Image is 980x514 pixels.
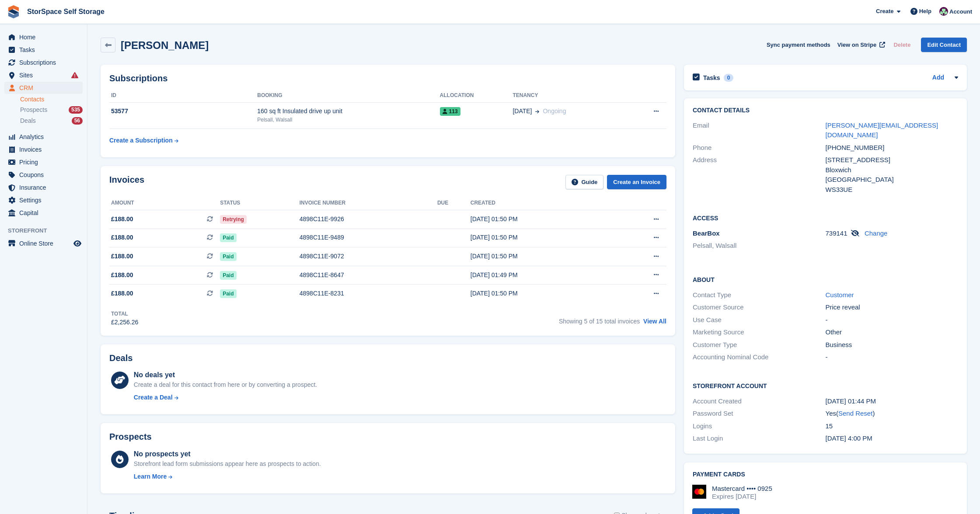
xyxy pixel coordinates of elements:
[20,106,47,114] span: Prospects
[19,82,72,94] span: CRM
[134,370,317,380] div: No deals yet
[703,74,720,82] h2: Tasks
[693,352,826,362] div: Accounting Nominal Code
[4,194,83,206] a: menu
[20,95,83,104] a: Contacts
[826,421,959,431] div: 15
[4,181,83,194] a: menu
[220,196,300,210] th: Status
[471,233,612,242] div: [DATE] 01:50 PM
[693,471,958,478] h2: Payment cards
[437,196,471,210] th: Due
[257,89,439,103] th: Booking
[19,56,72,69] span: Subscriptions
[834,38,887,52] a: View on Stripe
[134,472,167,481] div: Learn More
[712,493,772,500] div: Expires [DATE]
[220,271,236,280] span: Paid
[693,327,826,337] div: Marketing Source
[121,39,209,51] h2: [PERSON_NAME]
[220,289,236,298] span: Paid
[693,155,826,194] div: Address
[19,143,72,156] span: Invoices
[19,44,72,56] span: Tasks
[693,121,826,140] div: Email
[4,143,83,156] a: menu
[72,238,83,249] a: Preview store
[134,393,173,402] div: Create a Deal
[693,396,826,406] div: Account Created
[471,196,612,210] th: Created
[257,107,439,116] div: 160 sq ft Insulated drive up unit
[826,340,959,350] div: Business
[826,327,959,337] div: Other
[72,117,83,125] div: 56
[300,289,437,298] div: 4898C11E-8231
[471,252,612,261] div: [DATE] 01:50 PM
[565,175,604,189] a: Guide
[134,380,317,389] div: Create a deal for this contact from here or by converting a prospect.
[693,229,720,237] span: BearBox
[693,434,826,444] div: Last Login
[826,352,959,362] div: -
[693,421,826,431] div: Logins
[4,156,83,168] a: menu
[826,315,959,325] div: -
[513,107,532,116] span: [DATE]
[134,449,321,459] div: No prospects yet
[767,38,830,52] button: Sync payment methods
[826,434,872,442] time: 2025-06-15 15:00:53 UTC
[693,409,826,419] div: Password Set
[826,175,959,185] div: [GEOGRAPHIC_DATA]
[4,56,83,69] a: menu
[300,271,437,280] div: 4898C11E-8647
[111,271,133,280] span: £188.00
[826,122,938,139] a: [PERSON_NAME][EMAIL_ADDRESS][DOMAIN_NAME]
[876,7,893,16] span: Create
[19,31,72,43] span: Home
[724,74,734,82] div: 0
[111,289,133,298] span: £188.00
[712,485,772,493] div: Mastercard •••• 0925
[693,340,826,350] div: Customer Type
[300,196,437,210] th: Invoice number
[19,131,72,143] span: Analytics
[513,89,627,103] th: Tenancy
[19,169,72,181] span: Coupons
[71,72,78,79] i: Smart entry sync failures have occurred
[826,155,959,165] div: [STREET_ADDRESS]
[111,252,133,261] span: £188.00
[109,107,257,116] div: 53577
[109,136,173,145] div: Create a Subscription
[471,271,612,280] div: [DATE] 01:49 PM
[19,237,72,250] span: Online Store
[8,226,87,235] span: Storefront
[838,410,872,417] a: Send Reset
[919,7,931,16] span: Help
[109,432,152,442] h2: Prospects
[837,41,876,49] span: View on Stripe
[4,82,83,94] a: menu
[109,353,133,363] h2: Deals
[4,207,83,219] a: menu
[693,275,958,284] h2: About
[836,410,875,417] span: ( )
[109,73,666,83] h2: Subscriptions
[949,7,972,16] span: Account
[19,207,72,219] span: Capital
[826,291,854,299] a: Customer
[693,107,958,114] h2: Contact Details
[826,229,847,237] span: 739141
[19,156,72,168] span: Pricing
[24,4,108,19] a: StorSpace Self Storage
[643,318,666,325] a: View All
[220,252,236,261] span: Paid
[471,289,612,298] div: [DATE] 01:50 PM
[826,185,959,195] div: WS33UE
[111,233,133,242] span: £188.00
[19,69,72,81] span: Sites
[826,143,959,153] div: [PHONE_NUMBER]
[109,89,257,103] th: ID
[257,116,439,124] div: Pelsall, Walsall
[4,44,83,56] a: menu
